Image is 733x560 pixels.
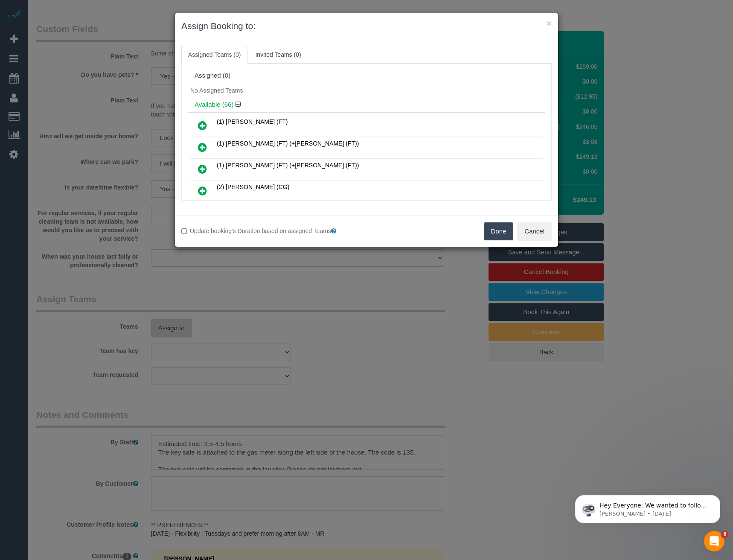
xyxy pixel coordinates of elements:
span: No Assigned Teams [190,87,243,94]
input: Update booking's Duration based on assigned Teams [181,228,187,234]
span: 8 [721,531,728,538]
p: Message from Ellie, sent 1d ago [37,33,147,41]
label: Update booking's Duration based on assigned Teams [181,227,360,235]
span: (2) [PERSON_NAME] (CG) [217,184,289,190]
button: Done [484,222,514,240]
iframe: Intercom live chat [704,531,724,551]
a: Invited Teams (0) [248,46,308,64]
a: Assigned Teams (0) [181,46,247,64]
div: Assigned (0) [195,72,538,79]
button: Cancel [517,222,552,240]
h3: Assign Booking to: [181,20,552,32]
span: (1) [PERSON_NAME] (FT) [217,118,288,125]
span: Hey Everyone: We wanted to follow up and let you know we have been closely monitoring the account... [37,25,146,117]
span: (1) [PERSON_NAME] (FT) (+[PERSON_NAME] (FT)) [217,140,359,147]
button: × [547,19,552,28]
span: (1) [PERSON_NAME] (FT) (+[PERSON_NAME] (FT)) [217,162,359,169]
h4: Available (66) [195,101,538,108]
iframe: Intercom notifications message [562,477,733,537]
